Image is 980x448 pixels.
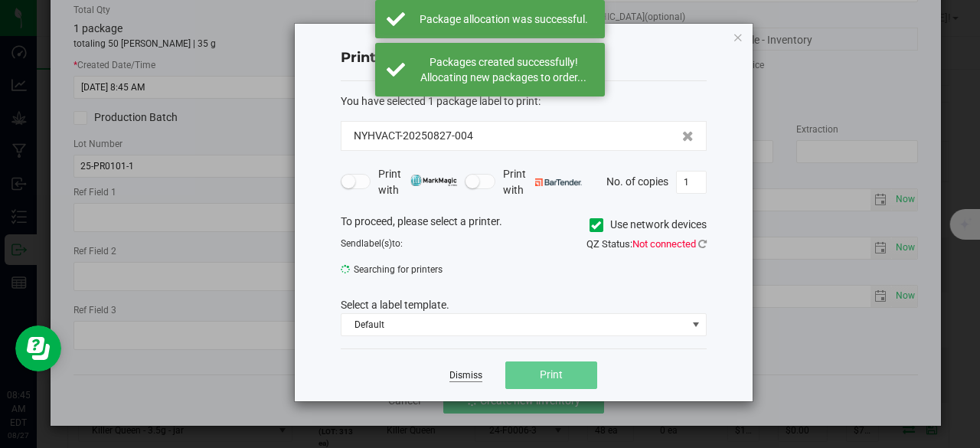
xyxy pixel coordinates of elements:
[354,128,473,144] span: NYHVACT-20250827-004
[410,175,457,186] img: mark_magic_cybra.png
[341,95,538,107] span: You have selected 1 package label to print
[606,175,668,187] span: No. of copies
[341,314,687,335] span: Default
[361,238,392,249] span: label(s)
[15,325,61,371] iframe: Resource center
[341,93,707,110] div: :
[590,217,707,233] label: Use network devices
[535,178,582,186] img: bartender.png
[341,238,403,249] span: Send to:
[341,48,707,68] h4: Print package label
[505,361,597,389] button: Print
[329,297,718,313] div: Select a label template.
[449,369,482,382] a: Dismiss
[378,166,457,198] span: Print with
[503,166,582,198] span: Print with
[341,258,512,281] span: Searching for printers
[413,11,593,27] div: Package allocation was successful.
[413,54,593,85] div: Packages created successfully! Allocating new packages to order...
[329,214,718,237] div: To proceed, please select a printer.
[540,368,563,381] span: Print
[586,238,707,250] span: QZ Status:
[632,238,696,250] span: Not connected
